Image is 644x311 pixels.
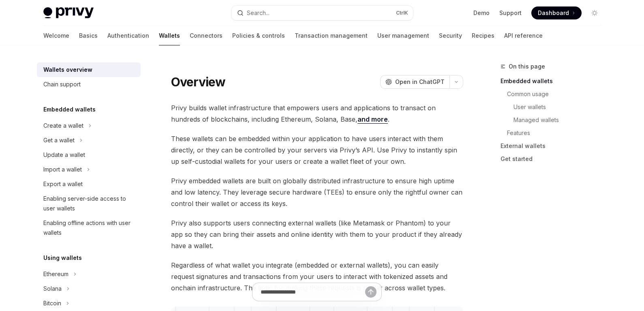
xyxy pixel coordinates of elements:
img: light logo [43,7,94,19]
a: Transaction management [295,26,368,45]
div: Search... [247,8,270,18]
a: Chain support [37,77,141,92]
div: Ethereum [43,269,68,279]
a: Wallets overview [37,62,141,77]
div: Bitcoin [43,298,61,308]
a: Connectors [190,26,223,45]
span: These wallets can be embedded within your application to have users interact with them directly, ... [171,133,463,167]
a: Authentication [107,26,149,45]
a: Update a wallet [37,148,141,162]
div: Enabling server-side access to user wallets [43,194,136,213]
a: Policies & controls [232,26,285,45]
div: Import a wallet [43,165,82,174]
div: Chain support [43,79,81,89]
a: Embedded wallets [501,75,608,88]
div: Update a wallet [43,150,85,160]
div: Solana [43,284,62,294]
a: and more [357,115,388,124]
span: Privy builds wallet infrastructure that empowers users and applications to transact on hundreds o... [171,102,463,125]
a: Wallets [159,26,180,45]
button: Send message [365,286,377,298]
a: Enabling server-side access to user wallets [37,191,141,216]
div: Export a wallet [43,179,83,189]
a: Welcome [43,26,69,45]
span: Privy embedded wallets are built on globally distributed infrastructure to ensure high uptime and... [171,175,463,209]
div: Create a wallet [43,121,83,131]
a: Get started [501,152,608,165]
a: Basics [79,26,98,45]
span: Dashboard [538,9,569,17]
div: Enabling offline actions with user wallets [43,218,136,238]
span: Open in ChatGPT [395,78,445,86]
button: Toggle dark mode [588,6,601,19]
a: Support [499,9,522,17]
a: User management [377,26,429,45]
a: Features [507,127,608,139]
div: Wallets overview [43,65,92,75]
a: Export a wallet [37,177,141,191]
div: Get a wallet [43,135,75,145]
span: Privy also supports users connecting external wallets (like Metamask or Phantom) to your app so t... [171,217,463,251]
button: Search...CtrlK [231,6,413,20]
a: Managed wallets [513,114,608,127]
a: Common usage [507,88,608,101]
a: User wallets [513,101,608,114]
h1: Overview [171,75,226,89]
a: API reference [504,26,543,45]
h5: Embedded wallets [43,105,96,114]
h5: Using wallets [43,253,82,263]
a: Enabling offline actions with user wallets [37,216,141,240]
a: Security [439,26,462,45]
span: Regardless of what wallet you integrate (embedded or external wallets), you can easily request si... [171,260,463,294]
button: Open in ChatGPT [380,75,449,89]
a: Demo [473,9,490,17]
a: Dashboard [531,6,582,19]
span: On this page [509,62,545,71]
a: Recipes [472,26,494,45]
a: External wallets [501,139,608,152]
span: Ctrl K [396,10,408,16]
